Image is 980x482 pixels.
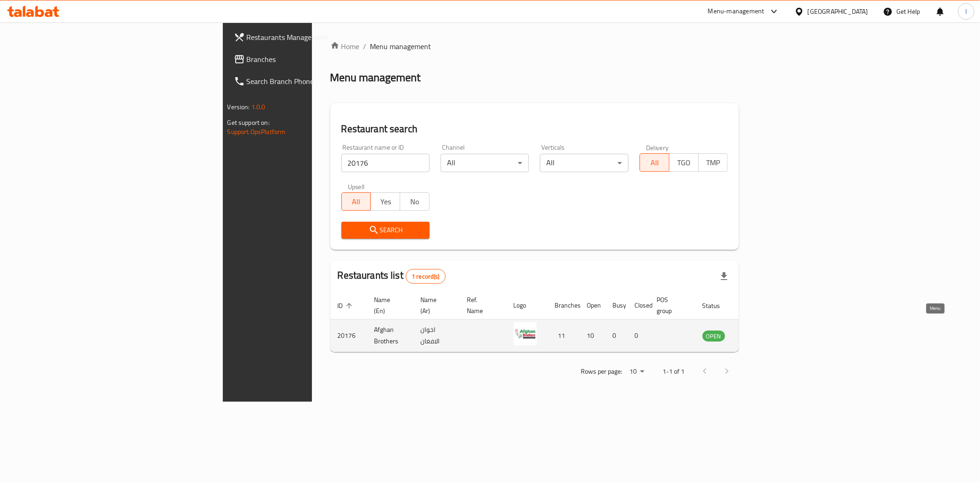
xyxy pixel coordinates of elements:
[673,156,695,169] span: TGO
[346,195,368,208] span: All
[227,101,250,113] span: Version:
[367,319,414,352] td: Afghan Brothers
[628,319,650,352] td: 0
[657,294,684,316] span: POS group
[406,269,446,284] div: Total records count
[341,192,371,211] button: All
[548,319,580,352] td: 11
[808,6,868,17] div: [GEOGRAPHIC_DATA]
[341,222,430,239] button: Search
[374,195,397,208] span: Yes
[628,291,650,319] th: Closed
[251,101,266,113] span: 1.0.0
[441,154,529,172] div: All
[349,224,422,236] span: Search
[370,192,400,211] button: Yes
[640,153,669,172] button: All
[421,294,449,316] span: Name (Ar)
[414,319,460,352] td: اخوان الافغان
[406,272,445,281] span: 1 record(s)
[370,41,431,52] span: Menu management
[341,122,728,136] h2: Restaurant search
[247,54,379,65] span: Branches
[644,156,666,169] span: All
[580,291,606,319] th: Open
[227,117,270,129] span: Get support on:
[965,6,967,17] span: I
[404,195,426,208] span: No
[341,154,430,172] input: Search for restaurant name or ID..
[708,6,765,17] div: Menu-management
[646,144,669,151] label: Delivery
[506,291,548,319] th: Logo
[330,291,775,352] table: enhanced table
[338,269,446,284] h2: Restaurants list
[606,319,628,352] td: 0
[330,41,739,52] nav: breadcrumb
[338,300,355,311] span: ID
[467,294,495,316] span: Ref. Name
[606,291,628,319] th: Busy
[713,265,735,287] div: Export file
[374,294,402,316] span: Name (En)
[227,26,386,48] a: Restaurants Management
[227,126,286,138] a: Support.OpsPlatform
[698,153,728,172] button: TMP
[514,322,537,345] img: Afghan Brothers
[247,32,379,43] span: Restaurants Management
[702,156,725,169] span: TMP
[330,70,421,85] h2: Menu management
[227,48,386,70] a: Branches
[702,331,725,342] span: OPEN
[581,366,622,377] p: Rows per page:
[247,76,379,87] span: Search Branch Phone
[348,183,365,190] label: Upsell
[580,319,606,352] td: 10
[626,365,648,379] div: Rows per page:
[669,153,699,172] button: TGO
[702,300,732,311] span: Status
[400,192,430,211] button: No
[663,366,685,377] p: 1-1 of 1
[548,291,580,319] th: Branches
[227,70,386,92] a: Search Branch Phone
[540,154,628,172] div: All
